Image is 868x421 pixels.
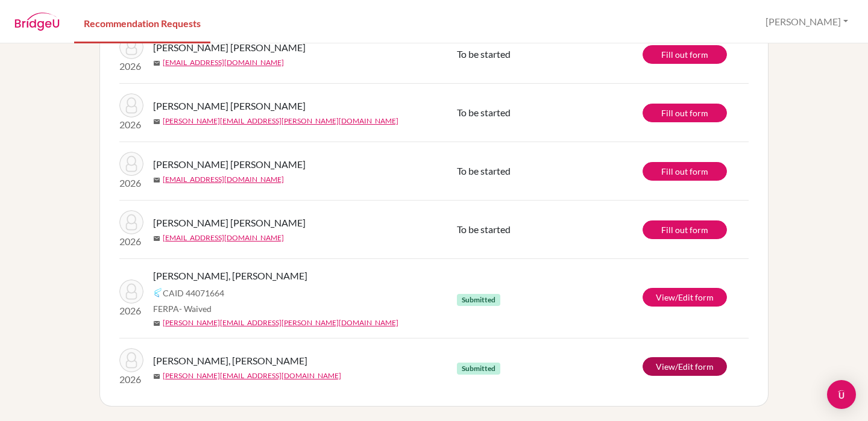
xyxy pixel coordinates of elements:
[163,287,224,299] span: CAID 44071664
[153,99,306,113] span: [PERSON_NAME] [PERSON_NAME]
[153,288,163,298] img: Common App logo
[153,373,160,380] span: mail
[760,10,854,33] button: [PERSON_NAME]
[119,372,143,387] p: 2026
[153,118,160,125] span: mail
[457,165,511,176] span: To be started
[643,45,727,64] a: Fill out form
[119,152,143,176] img: Espinoza Mejía, Olman
[163,232,284,243] a: [EMAIL_ADDRESS][DOMAIN_NAME]
[153,60,160,67] span: mail
[153,354,307,368] span: [PERSON_NAME], [PERSON_NAME]
[643,288,727,307] a: View/Edit form
[163,370,341,381] a: [PERSON_NAME][EMAIL_ADDRESS][DOMAIN_NAME]
[153,157,306,172] span: [PERSON_NAME] [PERSON_NAME]
[119,279,143,304] img: Valerio Vásquez, Valentina
[163,57,284,68] a: [EMAIL_ADDRESS][DOMAIN_NAME]
[643,162,727,181] a: Fill out form
[457,48,511,60] span: To be started
[163,317,398,328] a: [PERSON_NAME][EMAIL_ADDRESS][PERSON_NAME][DOMAIN_NAME]
[119,210,143,234] img: Espinoza Mejía, Olman
[119,93,143,117] img: Chirinos Escobar, Viviana
[119,117,143,132] p: 2026
[643,220,727,239] a: Fill out form
[457,223,511,235] span: To be started
[153,302,212,315] span: FERPA
[179,304,212,314] span: - Waived
[119,176,143,190] p: 2026
[14,13,60,31] img: BridgeU logo
[163,116,398,126] a: [PERSON_NAME][EMAIL_ADDRESS][PERSON_NAME][DOMAIN_NAME]
[119,348,143,372] img: Amador Quiróz, Sebastián
[643,357,727,376] a: View/Edit form
[457,363,500,375] span: Submitted
[153,235,160,242] span: mail
[153,216,306,230] span: [PERSON_NAME] [PERSON_NAME]
[643,104,727,122] a: Fill out form
[119,35,143,59] img: Benitez Carranza, Rodrigo
[74,2,210,43] a: Recommendation Requests
[119,59,143,73] p: 2026
[153,40,306,55] span: [PERSON_NAME] [PERSON_NAME]
[153,269,307,283] span: [PERSON_NAME], [PERSON_NAME]
[457,107,511,118] span: To be started
[153,320,160,327] span: mail
[163,174,284,185] a: [EMAIL_ADDRESS][DOMAIN_NAME]
[827,380,856,409] div: Open Intercom Messenger
[153,176,160,184] span: mail
[457,294,500,306] span: Submitted
[119,234,143,249] p: 2026
[119,304,143,318] p: 2026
